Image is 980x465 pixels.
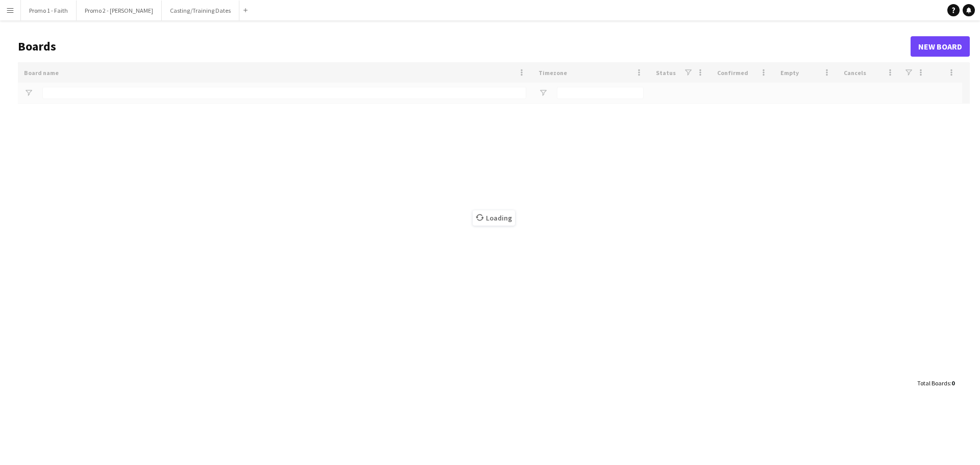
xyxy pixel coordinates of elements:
button: Promo 2 - [PERSON_NAME] [77,1,162,20]
a: New Board [911,36,970,57]
span: Total Boards [917,379,950,387]
span: Loading [473,210,515,226]
h1: Boards [18,39,911,54]
button: Promo 1 - Faith [21,1,77,20]
div: : [917,373,954,393]
span: 0 [951,379,954,387]
button: Casting/Training Dates [162,1,239,20]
